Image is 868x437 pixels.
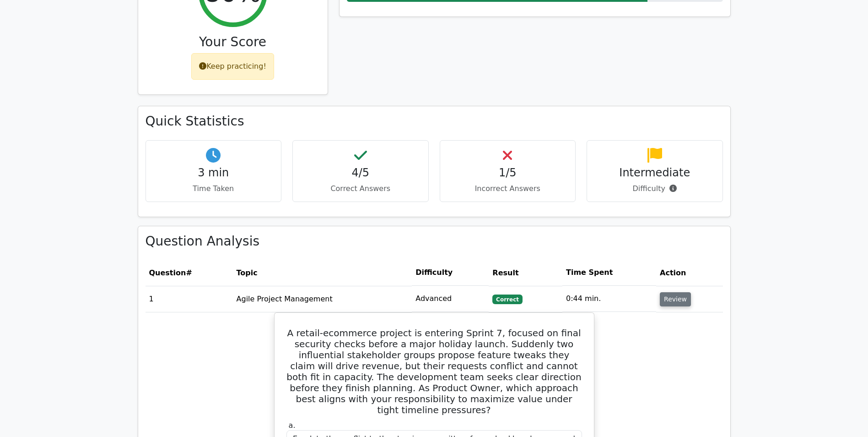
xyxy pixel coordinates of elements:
span: a. [289,421,296,430]
h4: Intermediate [594,166,715,180]
td: Agile Project Management [233,286,412,312]
p: Incorrect Answers [447,183,568,194]
span: Question [149,268,186,277]
p: Correct Answers [300,183,421,194]
th: # [146,260,233,286]
th: Result [489,260,562,286]
th: Topic [233,260,412,286]
h3: Question Analysis [146,234,723,249]
h3: Quick Statistics [146,114,723,129]
div: Keep practicing! [191,53,274,80]
h4: 4/5 [300,166,421,180]
h5: A retail-ecommerce project is entering Sprint 7, focused on final security checks before a major ... [286,328,583,415]
span: Correct [492,295,522,304]
th: Difficulty [412,260,489,286]
h3: Your Score [146,34,320,50]
button: Review [660,292,691,306]
p: Difficulty [594,183,715,194]
td: 1 [146,286,233,312]
p: Time Taken [153,183,274,194]
td: 0:44 min. [562,286,656,312]
h4: 1/5 [447,166,568,180]
td: Advanced [412,286,489,312]
h4: 3 min [153,166,274,180]
th: Action [656,260,722,286]
th: Time Spent [562,260,656,286]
